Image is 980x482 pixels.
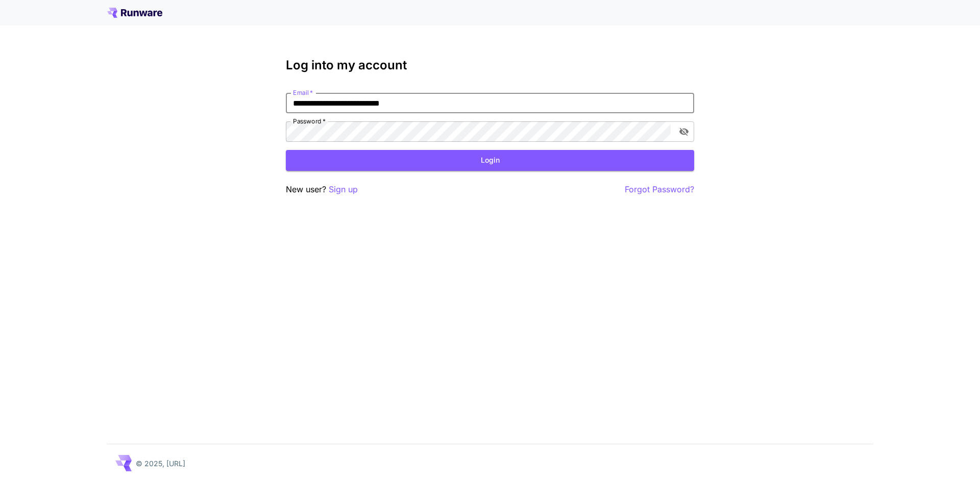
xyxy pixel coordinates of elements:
p: © 2025, [URL] [136,458,185,469]
h3: Log into my account [286,58,694,72]
label: Email [293,88,313,97]
button: Forgot Password? [625,183,694,196]
p: New user? [286,183,358,196]
button: Sign up [329,183,358,196]
button: Login [286,150,694,171]
button: toggle password visibility [675,122,693,141]
label: Password [293,117,326,125]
